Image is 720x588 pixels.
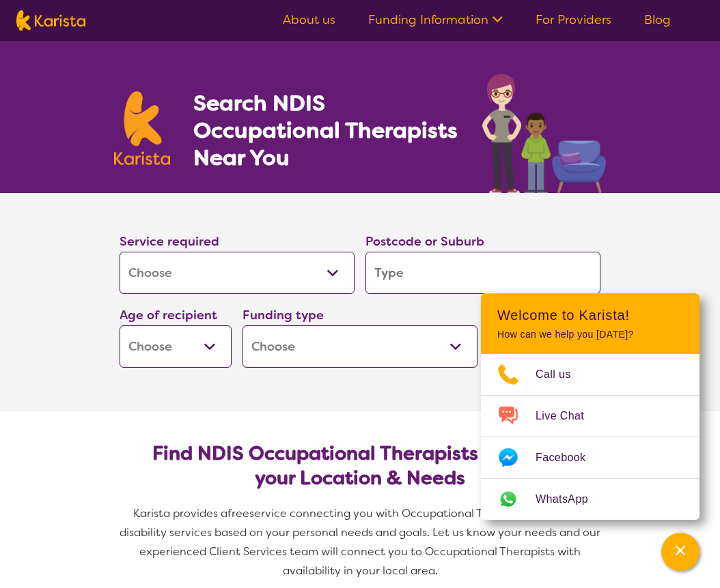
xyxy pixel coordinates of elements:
[193,89,459,171] h1: Search NDIS Occupational Therapists Near You
[133,506,227,520] span: Karista provides a
[114,91,170,165] img: Karista logo
[120,233,219,250] label: Service required
[368,12,503,28] a: Funding Information
[481,479,700,520] a: Web link opens in a new tab.
[497,307,683,323] h2: Welcome to Karista!
[536,447,602,468] span: Facebook
[661,533,700,571] button: Channel Menu
[481,293,700,520] div: Channel Menu
[283,12,335,28] a: About us
[536,406,600,426] span: Live Chat
[482,74,606,193] img: occupational-therapy
[536,12,611,28] a: For Providers
[130,441,590,490] h2: Find NDIS Occupational Therapists based on your Location & Needs
[536,489,605,510] span: WhatsApp
[497,329,683,340] p: How can we help you [DATE]?
[227,506,249,520] span: free
[120,307,217,323] label: Age of recipient
[243,307,324,323] label: Funding type
[120,506,603,578] span: service connecting you with Occupational Therapists and other disability services based on your p...
[365,252,600,294] input: Type
[365,233,484,250] label: Postcode or Suburb
[536,364,587,385] span: Call us
[481,354,700,520] ul: Choose channel
[644,12,671,28] a: Blog
[16,10,85,31] img: Karista logo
